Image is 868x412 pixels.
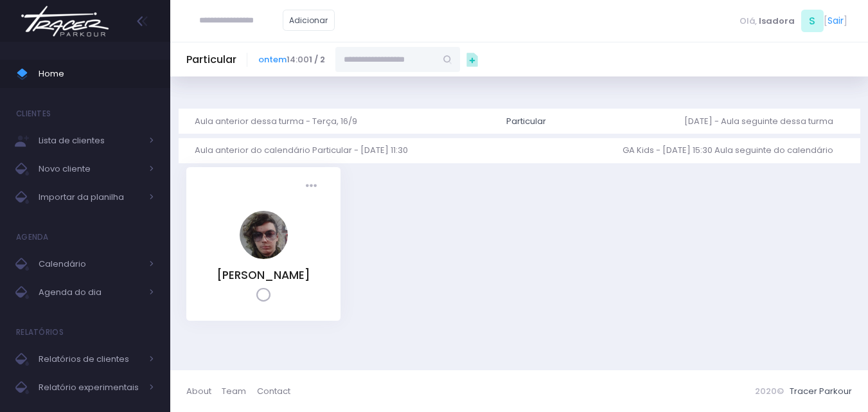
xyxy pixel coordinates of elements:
[39,379,141,396] span: Relatório experimentais
[257,379,290,404] a: Contact
[186,53,236,66] h5: Particular
[222,379,256,404] a: Team
[258,53,287,66] a: ontem
[39,284,141,301] span: Agenda do dia
[790,385,852,397] a: Tracer Parkour
[283,10,335,31] a: Adicionar
[684,109,844,134] a: [DATE] - Aula seguinte dessa turma
[39,256,141,273] span: Calendário
[309,53,325,66] strong: 1 / 2
[217,267,310,283] a: [PERSON_NAME]
[755,385,784,397] span: 2020©
[759,15,795,28] span: Isadora
[39,161,141,177] span: Novo cliente
[39,66,154,82] span: Home
[740,15,757,28] span: Olá,
[801,10,824,32] span: S
[734,6,852,35] div: [ ]
[506,115,546,128] div: Particular
[195,109,368,134] a: Aula anterior dessa turma - Terça, 16/9
[16,224,49,250] h4: Agenda
[623,138,844,163] a: GA Kids - [DATE] 15:30 Aula seguinte do calendário
[240,211,288,259] img: Fernando Pires Amary
[195,138,418,163] a: Aula anterior do calendário Particular - [DATE] 11:30
[240,250,288,262] a: Fernando Pires Amary
[16,319,64,345] h4: Relatórios
[16,101,51,127] h4: Clientes
[828,14,844,28] a: Sair
[39,189,141,206] span: Importar da planilha
[186,379,222,404] a: About
[39,351,141,368] span: Relatórios de clientes
[258,53,325,66] span: 14:00
[39,132,141,149] span: Lista de clientes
